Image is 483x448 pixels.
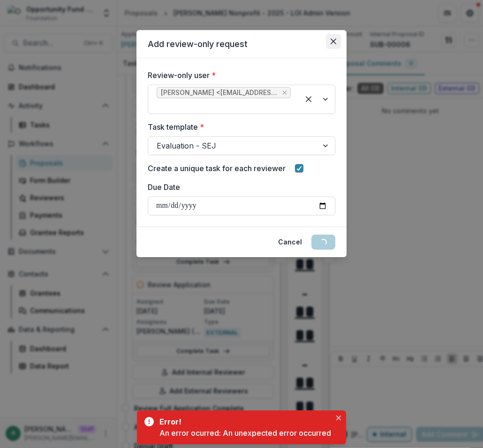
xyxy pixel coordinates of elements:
button: Close [326,34,341,49]
div: Remove Lucy Fey <lucyjfey@gmail.com> [281,88,288,97]
div: Error! [159,416,327,427]
label: Review-only user [148,70,330,81]
header: Add review-only request [136,30,347,58]
button: Cancel [272,235,308,250]
div: Clear selected options [301,92,316,107]
label: Task template [148,121,330,133]
button: Close [333,412,344,424]
div: An error ocurred: An unexpected error occurred [159,427,331,439]
label: Create a unique task for each reviewer [148,163,286,174]
label: Due Date [148,181,330,193]
span: [PERSON_NAME] <[EMAIL_ADDRESS][DOMAIN_NAME]> [161,89,278,97]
